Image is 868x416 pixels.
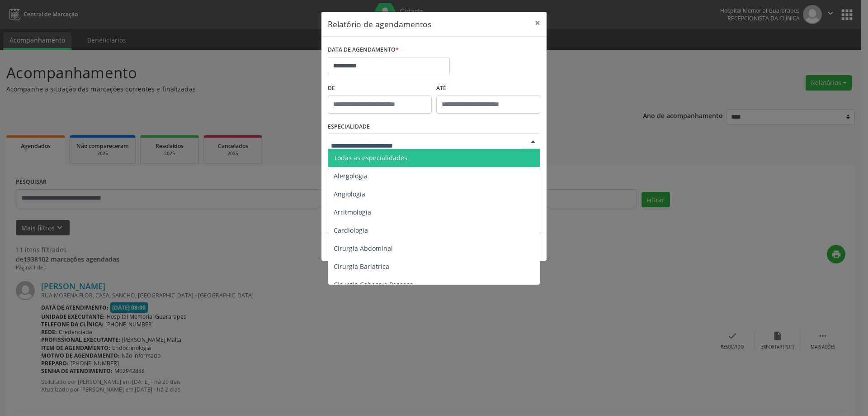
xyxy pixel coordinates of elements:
[328,18,431,30] h5: Relatório de agendamentos
[334,208,371,216] span: Arritmologia
[436,81,540,96] label: ATÉ
[328,81,432,96] label: De
[334,244,393,253] span: Cirurgia Abdominal
[334,226,368,234] span: Cardiologia
[334,172,368,180] span: Alergologia
[334,190,365,198] span: Angiologia
[334,280,413,289] span: Cirurgia Cabeça e Pescoço
[328,43,399,57] label: DATA DE AGENDAMENTO
[328,120,370,134] label: ESPECIALIDADE
[334,262,389,271] span: Cirurgia Bariatrica
[528,12,547,34] button: Close
[334,153,407,162] span: Todas as especialidades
